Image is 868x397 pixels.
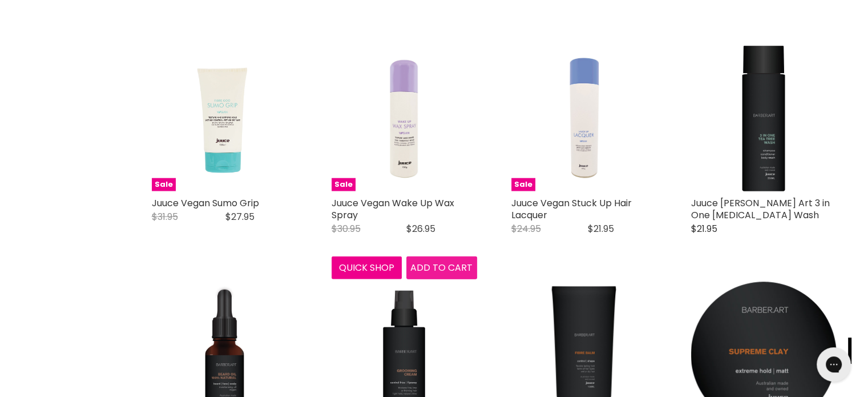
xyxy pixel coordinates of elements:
[811,343,857,386] iframe: Gorgias live chat messenger
[225,210,255,223] span: $27.95
[552,46,616,191] img: Juuce Vegan Stuck Up Hair Lacquer
[511,222,541,235] span: $24.95
[332,256,402,279] button: Quick shop
[332,178,356,191] span: Sale
[332,197,454,222] a: Juuce Vegan Wake Up Wax Spray
[511,197,632,222] a: Juuce Vegan Stuck Up Hair Lacquer
[371,46,437,191] img: Juuce Vegan Wake Up Wax Spray
[691,222,717,235] span: $21.95
[180,46,268,191] img: Juuce Vegan Sumo Grip
[742,46,785,191] img: Juuce Barber Art 3 in One Tea Tree Wash
[410,261,473,274] span: Add to cart
[406,256,477,279] button: Add to cart
[511,46,657,191] a: Juuce Vegan Stuck Up Hair Lacquer Sale
[152,210,178,223] span: $31.95
[152,197,259,210] a: Juuce Vegan Sumo Grip
[511,178,535,191] span: Sale
[691,197,830,222] a: Juuce [PERSON_NAME] Art 3 in One [MEDICAL_DATA] Wash
[406,222,435,235] span: $26.95
[332,46,477,191] a: Juuce Vegan Wake Up Wax Spray Sale
[588,222,614,235] span: $21.95
[152,178,176,191] span: Sale
[691,46,837,191] a: Juuce Barber Art 3 in One Tea Tree Wash
[332,222,361,235] span: $30.95
[152,46,297,191] a: Juuce Vegan Sumo Grip Sale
